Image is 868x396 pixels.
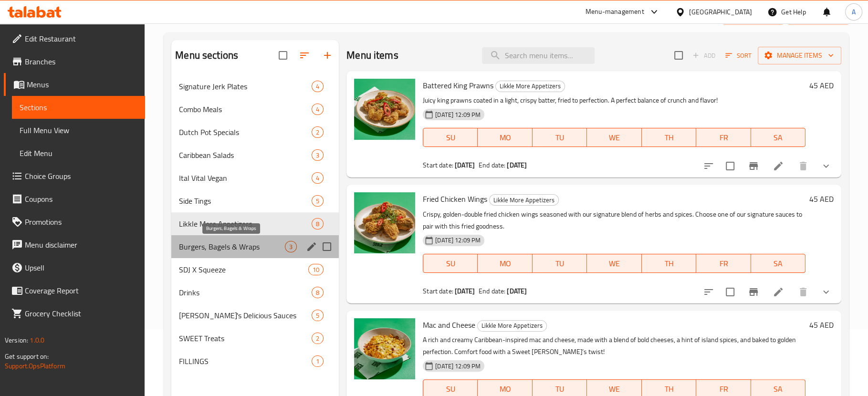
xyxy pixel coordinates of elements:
[312,288,323,297] span: 8
[179,310,312,321] span: [PERSON_NAME]'s Delicious Sauces
[427,131,474,145] span: SU
[171,98,339,121] div: Combo Meals4
[490,195,558,206] span: Likkle More Appetizers
[431,110,484,119] span: [DATE] 12:09 PM
[755,257,802,271] span: SA
[25,285,137,296] span: Coverage Report
[697,281,720,303] button: sort-choices
[4,73,145,96] a: Menus
[700,131,747,145] span: FR
[455,285,475,297] b: [DATE]
[697,155,720,177] button: sort-choices
[312,197,323,206] span: 5
[25,170,137,182] span: Choice Groups
[536,257,583,271] span: TU
[179,241,285,252] span: Burgers, Bagels & Wraps
[12,142,145,165] a: Edit Menu
[30,334,44,346] span: 1.0.0
[700,382,747,396] span: FR
[179,172,312,184] span: Ital Vital Vegan
[171,75,339,98] div: Signature Jerk Plates4
[423,128,478,147] button: SU
[815,281,837,303] button: show more
[478,128,532,147] button: MO
[809,79,834,92] h6: 45 AED
[696,254,751,273] button: FR
[179,195,312,207] span: Side Tings
[477,320,547,332] div: Likkle More Appetizers
[5,334,28,346] span: Version:
[312,311,323,320] span: 5
[646,382,692,396] span: TH
[175,48,238,63] h2: Menu sections
[179,149,312,161] div: Caribbean Salads
[742,155,765,177] button: Branch-specific-item
[591,382,638,396] span: WE
[179,126,312,138] span: Dutch Pot Specials
[720,156,740,176] span: Select to update
[423,318,475,332] span: Mac and Cheese
[179,218,312,229] span: Likkle More Appetizers
[809,192,834,206] h6: 45 AED
[755,382,802,396] span: SA
[427,257,474,271] span: SU
[25,308,137,319] span: Grocery Checklist
[507,159,527,171] b: [DATE]
[312,333,324,344] div: items
[25,33,137,44] span: Edit Restaurant
[751,254,805,273] button: SA
[815,155,837,177] button: show more
[179,310,312,321] div: Dee's Delicious Sauces
[312,355,324,367] div: items
[171,235,339,258] div: Burgers, Bagels & Wraps3edit
[507,285,527,297] b: [DATE]
[820,286,832,298] svg: Show Choices
[312,128,323,137] span: 2
[587,128,641,147] button: WE
[792,281,815,303] button: delete
[20,102,137,113] span: Sections
[354,79,415,140] img: Battered King Prawns
[4,256,145,279] a: Upsell
[536,131,583,145] span: TU
[481,131,528,145] span: MO
[479,159,505,171] span: End date:
[587,254,641,273] button: WE
[5,350,49,363] span: Get support on:
[4,50,145,73] a: Branches
[312,105,323,114] span: 4
[423,208,805,232] p: Crispy, golden-double fried chicken wings seasoned with our signature blend of herbs and spices. ...
[354,318,415,379] img: Mac and Cheese
[755,131,802,145] span: SA
[4,165,145,188] a: Choice Groups
[312,334,323,343] span: 2
[179,264,308,275] span: SDJ X Squeeze
[312,172,324,184] div: items
[423,94,805,106] p: Juicy king prawns coated in a light, crispy batter, fried to perfection. A perfect balance of cru...
[478,320,546,331] span: Likkle More Appetizers
[171,144,339,167] div: Caribbean Salads3
[5,360,65,372] a: Support.OpsPlatform
[25,216,137,228] span: Promotions
[179,355,312,367] span: FILLINGS
[423,192,487,206] span: Fried Chicken Wings
[4,279,145,302] a: Coverage Report
[820,160,832,172] svg: Show Choices
[719,48,758,63] span: Sort items
[312,82,323,91] span: 4
[809,318,834,332] h6: 45 AED
[179,81,312,92] div: Signature Jerk Plates
[308,264,324,275] div: items
[533,128,587,147] button: TU
[354,192,415,253] img: Fried Chicken Wings
[179,104,312,115] span: Combo Meals
[4,233,145,256] a: Menu disclaimer
[346,48,398,63] h2: Menu items
[12,119,145,142] a: Full Menu View
[179,287,312,298] span: Drinks
[765,50,834,62] span: Manage items
[171,212,339,235] div: Likkle More Appetizers8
